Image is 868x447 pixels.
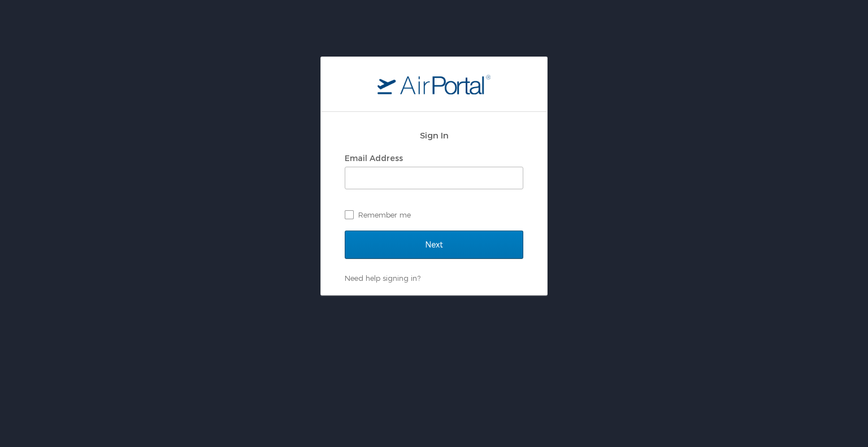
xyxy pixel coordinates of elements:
[377,74,491,94] img: logo
[345,231,523,259] input: Next
[345,129,523,142] h2: Sign In
[345,153,403,163] label: Email Address
[345,206,523,223] label: Remember me
[345,274,420,283] a: Need help signing in?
